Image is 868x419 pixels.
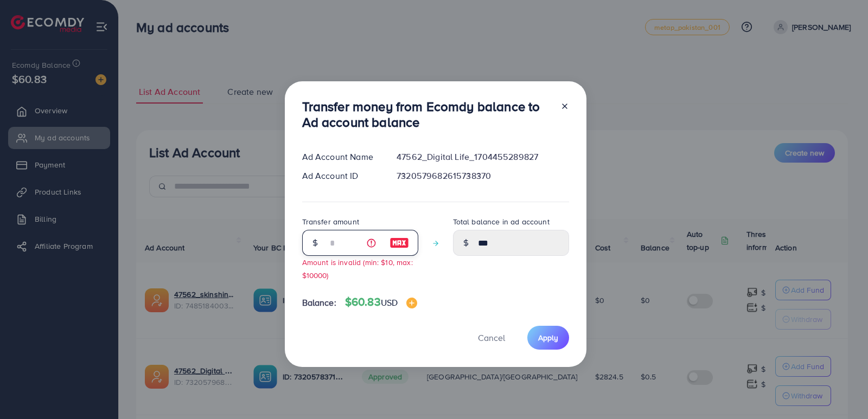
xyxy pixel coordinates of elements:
button: Cancel [464,326,519,349]
span: Balance: [302,296,336,309]
label: Transfer amount [302,216,359,227]
span: Cancel [478,332,505,344]
label: Total balance in ad account [453,216,550,227]
h3: Transfer money from Ecomdy balance to Ad account balance [302,99,552,130]
div: 7320579682615738370 [388,170,577,182]
small: Amount is invalid (min: $10, max: $10000) [302,257,413,280]
h4: $60.83 [345,295,417,309]
div: 47562_Digital Life_1704455289827 [388,151,577,163]
img: image [390,236,409,249]
button: Apply [527,326,569,349]
span: USD [381,296,398,308]
img: image [406,298,417,308]
span: Apply [538,332,558,343]
div: Ad Account Name [293,151,388,163]
div: Ad Account ID [293,170,388,182]
iframe: Chat [822,370,860,411]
